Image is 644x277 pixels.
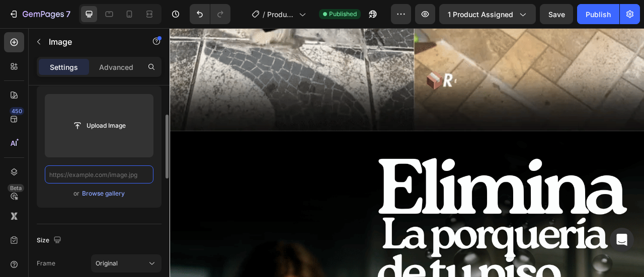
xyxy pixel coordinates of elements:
span: Save [548,10,565,19]
span: Product Page - [DATE] 20:14:36 [267,9,295,20]
span: 1 product assigned [448,9,513,20]
button: Browse gallery [82,189,125,199]
p: Settings [50,62,78,72]
div: Open Intercom Messenger [610,228,634,252]
iframe: Design area [170,28,644,277]
span: Original [96,259,118,268]
input: https://example.com/image.jpg [45,165,153,183]
div: Browse gallery [82,189,125,198]
p: Advanced [99,62,133,72]
div: Size [37,234,63,247]
label: Frame [37,259,55,268]
span: / [263,9,265,20]
button: Original [91,254,162,272]
button: 1 product assigned [439,4,536,24]
div: Publish [586,9,611,20]
button: Save [540,4,573,24]
div: 450 [10,107,24,115]
div: Undo/Redo [190,4,230,24]
p: 7 [66,8,70,20]
span: Published [329,10,357,19]
p: Image [49,36,134,48]
span: or [73,188,79,200]
div: Beta [8,184,24,192]
button: 7 [4,4,75,24]
button: Upload Image [64,117,134,135]
button: Publish [577,4,619,24]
